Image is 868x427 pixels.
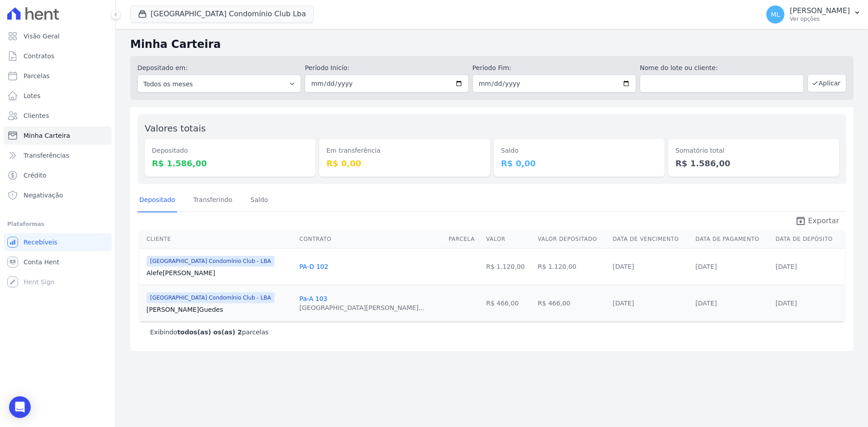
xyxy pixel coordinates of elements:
[130,36,854,52] h2: Minha Carteira
[152,157,308,169] dd: R$ 1.586,00
[326,146,483,155] dt: Em transferência
[249,189,270,212] a: Saldo
[445,230,482,249] th: Parcela
[501,157,657,169] dd: R$ 0,00
[4,166,112,184] a: Crédito
[139,230,296,249] th: Cliente
[675,146,832,155] dt: Somatório total
[24,91,41,100] span: Lotes
[4,233,112,251] a: Recebíveis
[776,300,797,307] a: [DATE]
[4,127,112,145] a: Minha Carteira
[759,2,868,27] button: ML [PERSON_NAME] Ver opções
[692,230,772,249] th: Data de Pagamento
[24,238,57,247] span: Recebíveis
[534,230,609,249] th: Valor Depositado
[472,63,636,73] label: Período Fim:
[482,248,534,285] td: R$ 1.120,00
[326,157,483,169] dd: R$ 0,00
[152,146,308,155] dt: Depositado
[130,5,314,23] button: [GEOGRAPHIC_DATA] Condomínio Club Lba
[4,186,112,204] a: Negativação
[146,268,292,277] a: Alefe[PERSON_NAME]
[776,263,797,270] a: [DATE]
[24,32,60,41] span: Visão Geral
[145,123,206,134] label: Valores totais
[137,189,177,212] a: Depositado
[7,219,108,230] div: Plataformas
[4,47,112,65] a: Contratos
[296,230,445,249] th: Contrato
[788,216,846,228] a: unarchive Exportar
[613,263,634,270] a: [DATE]
[482,285,534,321] td: R$ 466,00
[24,52,54,61] span: Contratos
[146,256,274,267] span: [GEOGRAPHIC_DATA] Condomínio Club - LBA
[695,300,717,307] a: [DATE]
[192,189,235,212] a: Transferindo
[790,6,850,15] p: [PERSON_NAME]
[4,67,112,85] a: Parcelas
[808,216,839,226] span: Exportar
[299,303,425,312] div: [GEOGRAPHIC_DATA][PERSON_NAME]...
[4,27,112,45] a: Visão Geral
[150,328,269,337] p: Exibindo parcelas
[4,146,112,164] a: Transferências
[24,258,59,267] span: Conta Hent
[640,63,803,73] label: Nome do lote ou cliente:
[4,253,112,271] a: Conta Hent
[695,263,717,270] a: [DATE]
[501,146,657,155] dt: Saldo
[24,171,47,180] span: Crédito
[9,396,31,418] div: Open Intercom Messenger
[305,63,468,73] label: Período Inicío:
[609,230,692,249] th: Data de Vencimento
[24,131,70,140] span: Minha Carteira
[299,263,328,270] a: PA-D 102
[790,15,850,23] p: Ver opções
[482,230,534,249] th: Valor
[771,11,780,18] span: ML
[137,64,188,71] label: Depositado em:
[772,230,845,249] th: Data de Depósito
[534,248,609,285] td: R$ 1.120,00
[299,295,327,302] a: Pa-A 103
[4,107,112,125] a: Clientes
[177,328,242,336] b: todos(as) os(as) 2
[613,300,634,307] a: [DATE]
[675,157,832,169] dd: R$ 1.586,00
[146,292,274,303] span: [GEOGRAPHIC_DATA] Condomínio Club - LBA
[807,74,846,92] button: Aplicar
[4,87,112,105] a: Lotes
[795,216,806,226] i: unarchive
[24,111,49,120] span: Clientes
[24,71,50,80] span: Parcelas
[534,285,609,321] td: R$ 466,00
[24,191,63,200] span: Negativação
[24,151,69,160] span: Transferências
[146,305,292,314] a: [PERSON_NAME]Guedes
